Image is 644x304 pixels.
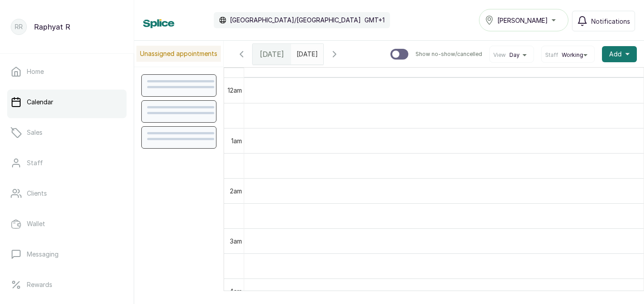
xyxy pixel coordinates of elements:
[27,219,45,228] p: Wallet
[602,46,637,62] button: Add
[27,280,52,289] p: Rewards
[493,51,530,59] button: ViewDay
[7,120,127,145] a: Sales
[27,67,44,76] p: Home
[7,59,127,84] a: Home
[27,98,53,107] p: Calendar
[136,46,221,62] p: Unassigned appointments
[7,150,127,176] a: Staff
[7,90,127,115] a: Calendar
[228,287,244,296] div: 4am
[228,236,244,246] div: 3am
[226,86,244,95] div: 12am
[415,51,482,58] p: Show no-show/cancelled
[228,186,244,196] div: 2am
[493,51,506,59] span: View
[27,250,59,259] p: Messaging
[7,211,127,236] a: Wallet
[253,44,291,64] div: [DATE]
[545,51,591,59] button: StaffWorking
[497,16,548,25] span: [PERSON_NAME]
[27,189,47,198] p: Clients
[34,21,70,32] p: Raphyat R
[545,51,558,59] span: Staff
[260,49,284,60] span: [DATE]
[15,22,23,31] p: RR
[562,51,583,59] span: Working
[609,50,622,59] span: Add
[591,17,630,26] span: Notifications
[364,16,385,25] p: GMT+1
[7,181,127,206] a: Clients
[27,128,42,137] p: Sales
[479,9,568,31] button: [PERSON_NAME]
[7,272,127,297] a: Rewards
[509,51,520,59] span: Day
[229,136,244,146] div: 1am
[572,11,635,31] button: Notifications
[27,158,43,167] p: Staff
[230,16,361,25] p: [GEOGRAPHIC_DATA]/[GEOGRAPHIC_DATA]
[7,242,127,267] a: Messaging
